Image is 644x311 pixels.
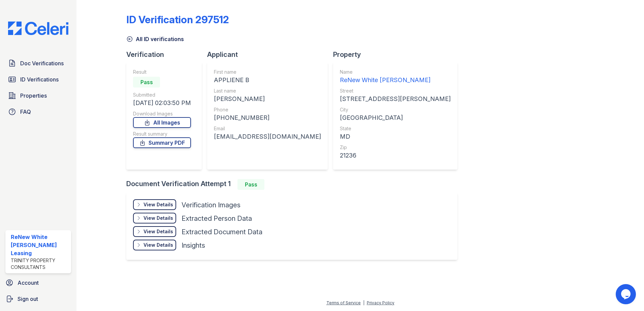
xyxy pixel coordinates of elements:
div: ReNew White [PERSON_NAME] Leasing [11,233,68,257]
iframe: chat widget [616,284,637,304]
div: APPLIENE B [214,75,321,85]
div: Pass [133,77,160,88]
div: State [340,125,451,132]
a: Properties [5,89,71,102]
div: View Details [143,215,173,221]
a: Sign out [3,292,74,306]
div: Download Images [133,110,191,117]
a: All ID verifications [126,35,184,43]
div: Street [340,88,451,94]
span: FAQ [20,108,31,116]
a: Name ReNew White [PERSON_NAME] [340,69,451,85]
span: ID Verifications [20,75,59,83]
div: | [363,300,364,305]
div: Name [340,69,451,75]
span: Sign out [18,295,38,303]
div: [DATE] 02:03:50 PM [133,98,191,108]
div: View Details [143,228,173,235]
div: First name [214,69,321,75]
img: CE_Logo_Blue-a8612792a0a2168367f1c8372b55b34899dd931a85d93a1a3d3e32e68fde9ad4.png [3,22,74,35]
span: Doc Verifications [20,59,64,67]
a: Account [3,276,74,289]
div: Insights [182,241,205,250]
a: All Images [133,117,191,128]
span: Account [18,279,39,287]
div: 21236 [340,151,451,160]
div: [EMAIL_ADDRESS][DOMAIN_NAME] [214,132,321,141]
div: Verification [126,50,207,59]
a: Summary PDF [133,137,191,148]
div: Extracted Document Data [182,227,262,237]
a: FAQ [5,105,71,118]
div: View Details [143,201,173,208]
a: Privacy Policy [367,300,394,305]
div: City [340,106,451,113]
a: Terms of Service [326,300,361,305]
div: Property [333,50,463,59]
div: Pass [237,179,264,190]
div: Result summary [133,131,191,137]
div: Zip [340,144,451,151]
div: MD [340,132,451,141]
div: [STREET_ADDRESS][PERSON_NAME] [340,94,451,104]
div: Applicant [207,50,333,59]
div: [PERSON_NAME] [214,94,321,104]
div: [GEOGRAPHIC_DATA] [340,113,451,123]
div: ID Verification 297512 [126,13,229,26]
span: Properties [20,92,47,100]
div: Submitted [133,92,191,98]
div: Result [133,69,191,75]
div: Trinity Property Consultants [11,257,68,271]
div: [PHONE_NUMBER] [214,113,321,123]
div: Last name [214,88,321,94]
a: ID Verifications [5,73,71,86]
div: ReNew White [PERSON_NAME] [340,75,451,85]
div: Document Verification Attempt 1 [126,179,463,190]
div: Phone [214,106,321,113]
div: Verification Images [182,200,240,210]
div: Extracted Person Data [182,214,252,223]
a: Doc Verifications [5,57,71,70]
div: Email [214,125,321,132]
div: View Details [143,242,173,248]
